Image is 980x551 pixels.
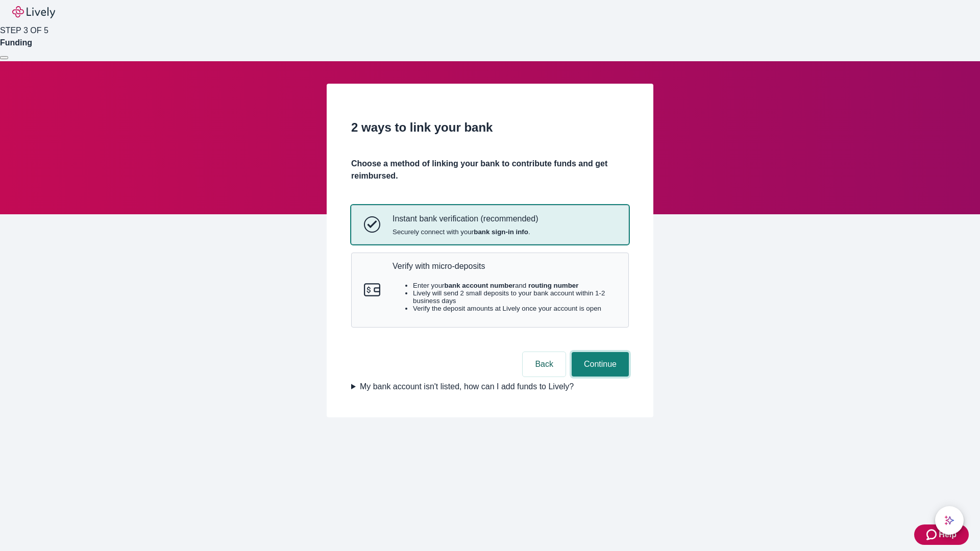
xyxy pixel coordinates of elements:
button: chat [935,506,964,535]
li: Enter your and [413,282,616,289]
img: Lively [12,6,55,18]
li: Verify the deposit amounts at Lively once your account is open [413,305,616,312]
p: Instant bank verification (recommended) [393,214,538,223]
h4: Choose a method of linking your bank to contribute funds and get reimbursed. [351,158,629,182]
h2: 2 ways to link your bank [351,118,629,137]
p: Verify with micro-deposits [393,261,616,271]
svg: Zendesk support icon [926,529,939,541]
span: Securely connect with your . [393,228,538,236]
strong: bank account number [445,282,516,289]
svg: Micro-deposits [364,282,380,298]
button: Instant bank verificationInstant bank verification (recommended)Securely connect with yourbank si... [352,206,628,243]
button: Continue [572,352,629,377]
span: Help [939,529,957,541]
strong: routing number [528,282,578,289]
strong: bank sign-in info [474,228,528,236]
button: Back [523,352,566,377]
li: Lively will send 2 small deposits to your bank account within 1-2 business days [413,289,616,305]
summary: My bank account isn't listed, how can I add funds to Lively? [351,381,629,393]
button: Micro-depositsVerify with micro-depositsEnter yourbank account numberand routing numberLively wil... [352,253,628,328]
button: Zendesk support iconHelp [914,524,969,545]
svg: Instant bank verification [364,216,380,233]
svg: Lively AI Assistant [944,515,954,525]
